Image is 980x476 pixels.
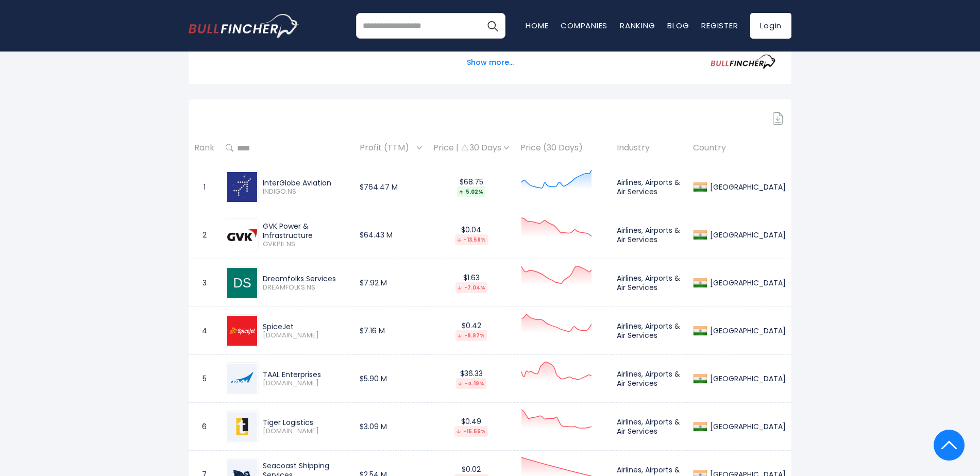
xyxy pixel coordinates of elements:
div: -7.04% [455,282,487,293]
div: -15.55% [454,426,488,437]
div: $0.04 [433,225,509,245]
td: 4 [189,307,220,355]
td: 6 [189,403,220,451]
th: Rank [189,133,220,163]
img: TIGERLOGS.BO.png [227,412,257,441]
div: [GEOGRAPHIC_DATA] [707,230,786,240]
div: -8.97% [455,330,487,341]
div: -4.19% [456,378,486,389]
div: [GEOGRAPHIC_DATA] [707,278,786,287]
span: INDIGO.NS [263,188,348,196]
a: Home [526,20,548,31]
div: SpiceJet [263,322,348,331]
td: 2 [189,211,220,259]
td: 1 [189,163,220,211]
span: Profit (TTM) [360,140,414,156]
div: $0.42 [433,321,509,341]
div: $1.63 [433,273,509,293]
td: Airlines, Airports & Air Services [611,355,687,403]
img: TAALENT.BO.png [227,364,257,394]
a: Ranking [620,20,655,31]
td: 5 [189,355,220,403]
img: GVKPIL.NS.png [227,229,257,241]
td: $64.43 M [354,211,428,259]
div: $0.49 [433,417,509,437]
td: Airlines, Airports & Air Services [611,163,687,211]
a: Register [701,20,738,31]
div: GVK Power & Infrastructure [263,222,348,240]
td: Airlines, Airports & Air Services [611,307,687,355]
th: Country [687,133,791,163]
div: Price | 30 Days [433,143,509,154]
th: Price (30 Days) [515,133,611,163]
td: $3.09 M [354,403,428,451]
td: Airlines, Airports & Air Services [611,259,687,307]
div: $68.75 [433,177,509,197]
div: 5.02% [457,186,485,197]
td: $7.92 M [354,259,428,307]
td: $5.90 M [354,355,428,403]
div: [GEOGRAPHIC_DATA] [707,326,786,335]
img: INDIGO.NS.png [227,172,257,202]
div: $36.33 [433,369,509,389]
a: Companies [561,20,607,31]
button: Search [480,13,505,39]
a: Login [750,13,791,39]
td: $764.47 M [354,163,428,211]
span: DREAMFOLKS.NS [263,283,348,292]
td: Airlines, Airports & Air Services [611,403,687,451]
td: Airlines, Airports & Air Services [611,211,687,259]
button: Show more... [461,54,520,71]
span: GVKPIL.NS [263,240,348,249]
div: [GEOGRAPHIC_DATA] [707,374,786,383]
div: [GEOGRAPHIC_DATA] [707,422,786,431]
td: $7.16 M [354,307,428,355]
a: Go to homepage [189,14,299,38]
a: Blog [667,20,689,31]
div: Dreamfolks Services [263,274,348,283]
span: [DOMAIN_NAME] [263,379,348,388]
td: 3 [189,259,220,307]
div: InterGlobe Aviation [263,178,348,188]
div: TAAL Enterprises [263,370,348,379]
img: bullfincher logo [189,14,299,38]
div: Tiger Logistics [263,418,348,427]
div: [GEOGRAPHIC_DATA] [707,182,786,192]
img: SPICEJET.BO.png [227,316,257,346]
th: Industry [611,133,687,163]
span: [DOMAIN_NAME] [263,427,348,436]
span: [DOMAIN_NAME] [263,331,348,340]
div: -13.58% [455,234,488,245]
